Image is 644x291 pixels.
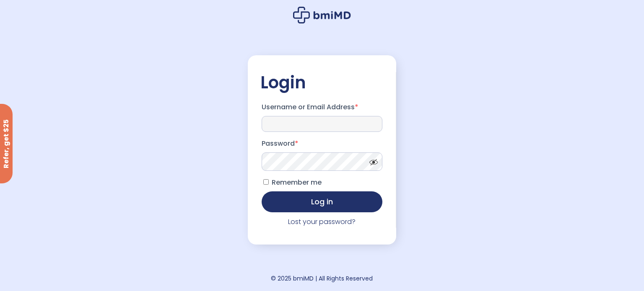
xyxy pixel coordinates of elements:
[262,191,382,212] button: Log in
[262,100,382,114] label: Username or Email Address
[263,179,269,185] input: Remember me
[271,273,373,284] div: © 2025 bmiMD | All Rights Reserved
[260,72,384,93] h2: Login
[272,178,322,187] span: Remember me
[288,217,356,227] a: Lost your password?
[262,137,382,150] label: Password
